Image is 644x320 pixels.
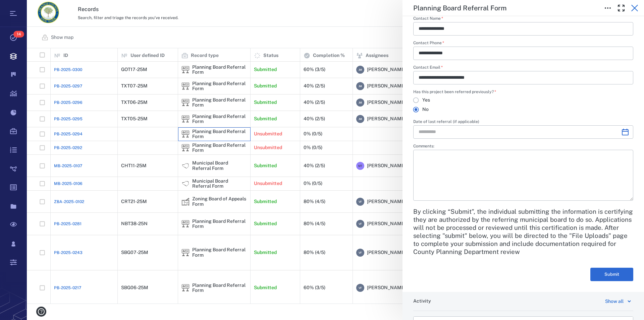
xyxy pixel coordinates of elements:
[15,5,29,11] span: Help
[614,1,628,15] button: Toggle Fullscreen
[590,268,633,281] button: Submit
[413,65,633,71] label: Contact Email
[413,4,506,12] h5: Planning Board Referral Form
[619,125,632,139] button: Choose date
[13,31,24,38] span: 14
[413,41,633,47] label: Contact Phone
[413,298,431,305] h6: Activity
[601,1,614,15] button: Toggle to Edit Boxes
[605,297,624,305] div: Show all
[413,71,633,84] div: Contact Email
[413,207,633,256] h3: By clicking “Submit”, the individual submitting the information is certifying they are authorized...
[413,47,633,60] div: Contact Phone
[413,90,496,95] label: Has this project been referred previously?
[413,144,633,150] label: Comments:
[422,97,430,104] span: Yes
[422,106,429,113] span: No
[413,16,633,22] label: Contact Name
[413,22,633,36] div: Contact Name
[413,120,633,125] label: Date of last referral (if applicable)
[628,1,641,15] button: Close
[5,5,214,11] body: Rich Text Area. Press ALT-0 for help.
